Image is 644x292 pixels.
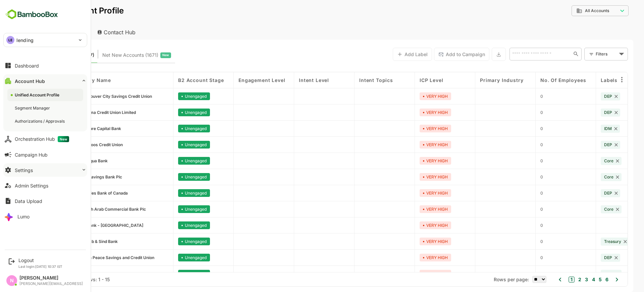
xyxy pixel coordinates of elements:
span: DEP [581,142,589,147]
span: Venture Capital Bank [57,126,98,131]
div: [PERSON_NAME] [19,275,83,281]
div: DEP [577,189,597,197]
div: Filters [572,47,604,61]
button: Campaign Hub [3,148,87,161]
div: Unengaged [155,238,186,245]
div: Logout [18,257,62,263]
span: All Accounts [561,8,586,13]
span: 0 [517,255,520,260]
div: DEP [577,141,597,149]
span: DEP [581,255,589,260]
span: B2 Account Stage [155,77,200,83]
button: 6 [580,276,585,283]
div: Filters [572,50,594,57]
div: All Accounts [553,8,594,14]
div: Unengaged [155,141,186,149]
span: Umpqua Bank [57,158,84,163]
div: Total Rows: 617 | Rows: 1 - 15 [20,277,86,282]
div: DEP [577,92,597,100]
div: Lumo [17,214,30,219]
div: Core [577,157,598,165]
span: Parama Credit Union Limited [57,110,112,115]
span: Intent Level [275,77,306,83]
span: New [139,51,146,59]
span: 0 [517,207,520,212]
span: OneSavings Bank Plc [57,174,99,179]
div: VERY HIGH [396,270,428,278]
button: Account Hub [3,74,87,88]
div: VERY HIGH [396,92,428,100]
div: Unengaged [155,270,186,278]
div: Segment Manager [15,105,51,111]
div: LElending [4,33,87,47]
div: Account Hub [15,78,45,84]
span: 0 [517,158,520,163]
span: 0 [517,271,520,276]
span: Net New Accounts ( 1671 ) [79,51,135,59]
div: Unengaged [155,221,186,229]
span: Core [581,174,590,179]
button: 4 [567,276,572,283]
span: DEP [581,94,589,99]
button: Settings [3,163,87,177]
span: Citibank - UK [57,223,120,228]
span: Punjab & Sind Bank [57,239,94,244]
span: ICP Level [396,77,420,83]
button: 5 [574,276,578,283]
p: Unified Account Profile [11,7,100,15]
button: Export the selected data as CSV [468,48,482,61]
span: Rows per page: [470,277,505,282]
span: No. of Employees [517,77,562,83]
div: IDM [577,125,596,133]
span: 0 [517,191,520,196]
button: 1 [545,277,551,283]
div: LE [6,36,14,44]
span: Company name [47,77,88,83]
div: Authorizations / Approvals [15,118,66,124]
span: Core [581,207,590,212]
div: Data Upload [15,198,42,204]
button: Dashboard [3,59,87,72]
div: Orchestration Hub [15,136,69,142]
span: Osoyoos Credit Union [57,142,99,147]
p: Last login: [DATE] 10:37 IST [18,264,62,268]
span: Labels [577,77,594,83]
div: Core [577,173,598,181]
div: VERY HIGH [396,189,428,197]
span: Axos Bank [57,271,78,276]
span: 0 [517,239,520,244]
div: Campaign Hub [15,152,48,158]
span: Known accounts you’ve identified to target - imported from CRM, Offline upload, or promoted from ... [20,51,71,59]
button: 2 [553,276,558,283]
div: Settings [15,167,33,173]
span: 0 [517,126,520,131]
div: Contact Hub [68,25,118,40]
div: All Accounts [548,4,605,17]
div: Unengaged [155,157,186,165]
div: Core [577,270,598,278]
span: Core [581,158,590,163]
div: Unengaged [155,189,186,197]
div: VERY HIGH [396,125,428,132]
div: VERY HIGH [396,254,428,261]
span: DEP [581,110,589,115]
span: New [58,136,69,142]
div: Dashboard [15,63,39,69]
p: lending [16,37,34,44]
button: Add Label [369,48,409,61]
div: VERY HIGH [396,157,428,165]
span: Intent Topics [336,77,370,83]
img: BambooboxFullLogoMark.5f36c76dfaba33ec1ec1367b70bb1252.svg [3,8,60,21]
div: VERY HIGH [396,238,428,245]
button: Admin Settings [3,179,87,192]
div: Unengaged [155,109,186,116]
span: Treasury [581,239,598,244]
div: Admin Settings [15,183,48,189]
div: Unified Account Profile [15,92,61,98]
span: Core [581,271,590,276]
div: [PERSON_NAME][EMAIL_ADDRESS] [19,282,83,286]
div: Unengaged [155,125,186,132]
span: 0 [517,174,520,179]
span: IDM [581,126,588,131]
div: Treasury [577,238,606,246]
